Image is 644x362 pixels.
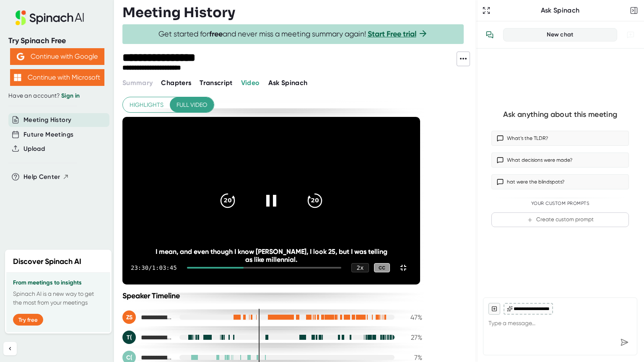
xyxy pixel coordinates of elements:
[492,6,628,15] div: Ask Spinach
[628,5,640,16] button: Close conversation sidebar
[3,342,17,355] button: Collapse sidebar
[617,335,632,350] div: Send message
[491,131,629,146] button: What’s the TLDR?
[13,314,43,326] button: Try free
[17,53,24,60] img: Aehbyd4JwY73AAAAAElFTkSuQmCC
[200,78,233,88] button: Transcript
[23,172,60,182] span: Help Center
[122,331,136,344] div: T(
[401,313,422,321] div: 47 %
[123,97,170,113] button: Highlights
[13,256,81,267] h2: Discover Spinach AI
[401,354,422,362] div: 7 %
[200,79,233,87] span: Transcript
[170,97,214,113] button: Full video
[23,130,73,140] button: Future Meetings
[268,78,308,88] button: Ask Spinach
[503,110,617,119] div: Ask anything about this meeting
[122,291,422,300] div: Speaker Timeline
[161,78,191,88] button: Chapters
[480,5,492,16] button: Expand to Ask Spinach page
[491,212,629,227] button: Create custom prompt
[131,264,177,271] div: 23:30 / 1:03:45
[23,144,45,154] button: Upload
[351,263,369,272] div: 2 x
[161,79,191,87] span: Chapters
[122,78,153,88] button: Summary
[177,100,207,110] span: Full video
[401,334,422,341] div: 27 %
[268,79,308,87] span: Ask Spinach
[491,153,629,168] button: What decisions were made?
[122,79,153,87] span: Summary
[122,310,136,324] div: ZS
[13,290,104,307] p: Spinach AI is a new way to get the most from your meetings
[152,248,390,264] div: I mean, and even though I know [PERSON_NAME], I look 25, but I was telling as like millennial.
[241,79,260,87] span: Video
[481,26,498,43] button: View conversation history
[509,31,612,39] div: New chat
[8,36,106,46] div: Try Spinach Free
[23,115,71,125] button: Meeting History
[209,29,223,39] b: free
[23,172,69,182] button: Help Center
[122,5,235,21] h3: Meeting History
[158,29,428,39] span: Get started for and never miss a meeting summary again!
[10,48,104,65] button: Continue with Google
[241,78,260,88] button: Video
[130,100,164,110] span: Highlights
[13,279,104,286] h3: From meetings to insights
[368,29,416,39] a: Start Free trial
[374,263,390,273] div: CC
[122,331,173,344] div: Taylor Burke (she/her/hers)
[61,92,80,99] a: Sign in
[8,92,106,100] div: Have an account?
[491,201,629,207] div: Your Custom Prompts
[491,174,629,189] button: hat were the blindspots?
[10,69,104,86] button: Continue with Microsoft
